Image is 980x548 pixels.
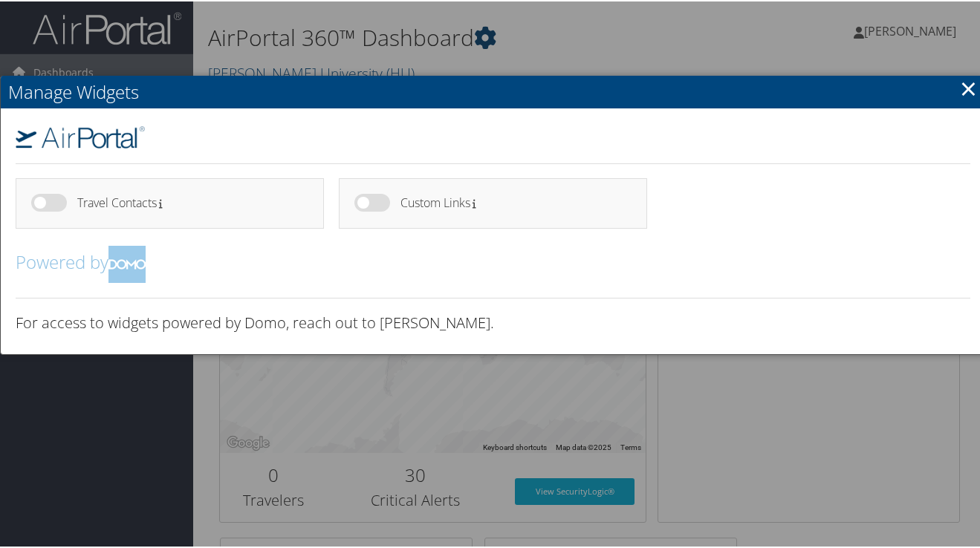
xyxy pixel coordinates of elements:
[400,195,620,208] h4: Custom Links
[16,311,970,332] h3: For access to widgets powered by Domo, reach out to [PERSON_NAME].
[108,244,146,281] img: domo-logo.png
[77,195,297,208] h4: Travel Contacts
[16,125,145,147] img: airportal-logo.png
[16,244,970,281] h2: Powered by
[960,72,977,102] a: Close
